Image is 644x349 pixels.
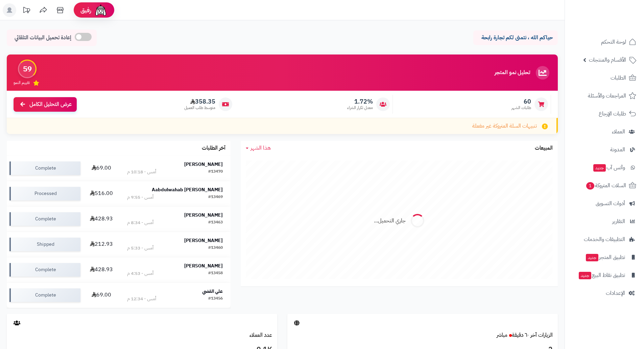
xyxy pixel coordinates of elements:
[569,213,640,230] a: التقارير
[83,181,120,206] td: 516.00
[569,106,640,122] a: طلبات الإرجاع
[495,70,530,76] h3: تحليل نمو المتجر
[83,206,120,232] td: 428.93
[347,98,373,105] span: 1.72%
[184,98,215,105] span: 358.35
[511,98,531,105] span: 60
[569,267,640,283] a: تطبيق نقاط البيعجديد
[251,144,271,152] span: هذا الشهر
[569,159,640,176] a: وآتس آبجديد
[589,55,626,65] span: الأقسام والمنتجات
[584,235,625,244] span: التطبيقات والخدمات
[569,285,640,301] a: الإعدادات
[14,80,30,86] span: تقييم النمو
[579,272,591,279] span: جديد
[127,169,156,175] div: أمس - 10:18 م
[94,3,108,17] img: ai-face.png
[83,156,120,181] td: 69.00
[612,217,625,226] span: التقارير
[478,34,553,42] p: حياكم الله ، نتمنى لكم تجارة رابحة
[612,127,625,136] span: العملاء
[601,37,626,47] span: لوحة التحكم
[569,231,640,247] a: التطبيقات والخدمات
[83,257,120,282] td: 428.93
[374,217,406,225] div: جاري التحميل...
[152,186,223,193] strong: Aabdulwahab [PERSON_NAME]
[184,105,215,111] span: متوسط طلب العميل
[208,296,223,302] div: #13456
[497,331,553,339] a: الزيارات آخر ٦٠ دقيقةمباشر
[593,164,606,172] span: جديد
[578,270,625,280] span: تطبيق نقاط البيع
[9,238,80,251] div: Shipped
[569,70,640,86] a: الطلبات
[596,199,625,208] span: أدوات التسويق
[610,145,625,154] span: المدونة
[9,263,80,277] div: Complete
[83,283,120,308] td: 69.00
[588,91,626,101] span: المراجعات والأسئلة
[569,124,640,140] a: العملاء
[202,145,225,151] h3: آخر الطلبات
[9,161,80,175] div: Complete
[127,219,153,226] div: أمس - 8:34 م
[569,195,640,212] a: أدوات التسويق
[569,249,640,265] a: تطبيق المتجرجديد
[497,331,507,339] small: مباشر
[585,253,625,262] span: تطبيق المتجر
[586,182,594,190] span: 1
[586,254,598,261] span: جديد
[249,331,272,339] a: عدد العملاء
[569,34,640,50] a: لوحة التحكم
[184,212,223,219] strong: [PERSON_NAME]
[611,73,626,83] span: الطلبات
[127,296,156,302] div: أمس - 12:34 م
[184,237,223,244] strong: [PERSON_NAME]
[586,181,626,190] span: السلات المتروكة
[208,194,223,201] div: #13469
[246,144,271,152] a: هذا الشهر
[9,288,80,302] div: Complete
[593,163,625,172] span: وآتس آب
[29,101,72,108] span: عرض التحليل الكامل
[127,194,153,201] div: أمس - 9:55 م
[511,105,531,111] span: طلبات الشهر
[208,169,223,175] div: #13470
[208,245,223,252] div: #13460
[184,161,223,168] strong: [PERSON_NAME]
[472,122,537,130] span: تنبيهات السلة المتروكة غير مفعلة
[9,187,80,200] div: Processed
[9,212,80,226] div: Complete
[569,88,640,104] a: المراجعات والأسئلة
[569,177,640,194] a: السلات المتروكة1
[14,97,77,112] a: عرض التحليل الكامل
[599,109,626,118] span: طلبات الإرجاع
[18,3,35,19] a: تحديثات المنصة
[80,6,91,14] span: رفيق
[208,219,223,226] div: #13463
[347,105,373,111] span: معدل تكرار الشراء
[202,288,223,295] strong: علي القضي
[606,288,625,298] span: الإعدادات
[569,141,640,158] a: المدونة
[208,270,223,277] div: #13458
[83,232,120,257] td: 212.93
[127,270,153,277] div: أمس - 4:53 م
[184,262,223,269] strong: [PERSON_NAME]
[15,34,71,42] span: إعادة تحميل البيانات التلقائي
[535,145,553,151] h3: المبيعات
[127,245,153,252] div: أمس - 5:33 م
